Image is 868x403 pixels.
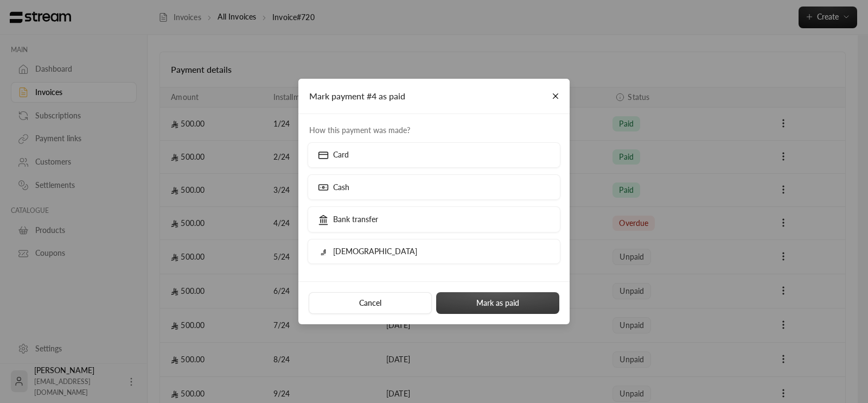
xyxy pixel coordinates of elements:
button: Cancel [309,292,432,314]
p: [DEMOGRAPHIC_DATA] [333,246,417,257]
p: Bank transfer [333,214,378,225]
img: qurrah logo [317,248,330,257]
button: Close [546,86,565,105]
button: Mark as paid [436,292,559,314]
p: Cash [333,182,349,193]
p: Card [333,149,349,160]
span: Mark payment #4 as paid [309,91,405,101]
span: How this payment was made? [304,125,564,136]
